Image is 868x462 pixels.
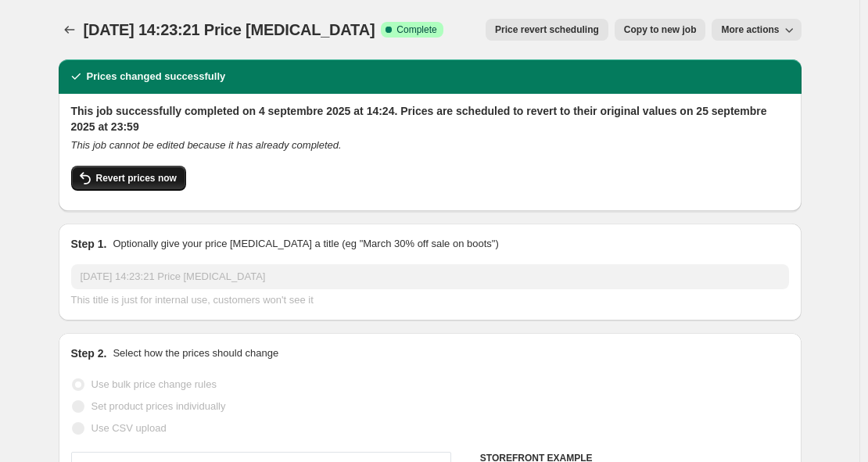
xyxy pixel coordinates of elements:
[71,103,789,134] h2: This job successfully completed on 4 septembre 2025 at 14:24. Prices are scheduled to revert to t...
[71,139,342,151] i: This job cannot be edited because it has already completed.
[87,69,226,84] h2: Prices changed successfully
[712,19,801,41] button: More actions
[113,346,278,361] p: Select how the prices should change
[91,400,226,412] span: Set product prices individually
[71,236,107,252] h2: Step 1.
[71,166,186,191] button: Revert prices now
[91,378,217,390] span: Use bulk price change rules
[615,19,706,41] button: Copy to new job
[71,346,107,361] h2: Step 2.
[71,264,789,289] input: 30% off holiday sale
[59,19,81,41] button: Price change jobs
[84,21,375,38] span: [DATE] 14:23:21 Price [MEDICAL_DATA]
[486,19,608,41] button: Price revert scheduling
[624,23,697,36] span: Copy to new job
[721,23,779,36] span: More actions
[113,236,498,252] p: Optionally give your price [MEDICAL_DATA] a title (eg "March 30% off sale on boots")
[495,23,599,36] span: Price revert scheduling
[396,23,436,36] span: Complete
[91,422,167,434] span: Use CSV upload
[71,294,314,306] span: This title is just for internal use, customers won't see it
[96,172,177,184] span: Revert prices now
